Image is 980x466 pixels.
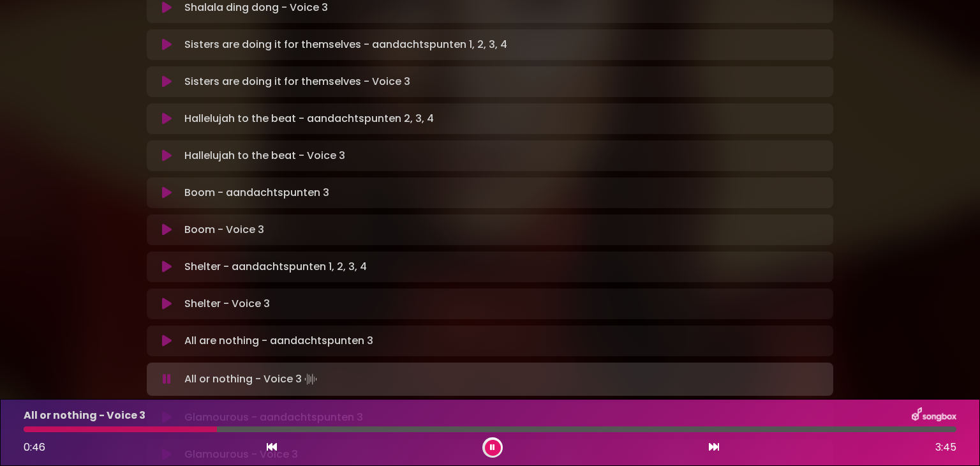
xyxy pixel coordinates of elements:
[184,296,270,312] p: Shelter - Voice 3
[184,111,434,126] p: Hallelujah to the beat - aandachtspunten 2, 3, 4
[184,74,410,89] p: Sisters are doing it for themselves - Voice 3
[302,370,320,388] img: waveform4.gif
[24,408,145,423] p: All or nothing - Voice 3
[184,370,320,388] p: All or nothing - Voice 3
[935,440,956,455] span: 3:45
[24,440,45,455] span: 0:46
[184,259,367,274] p: Shelter - aandachtspunten 1, 2, 3, 4
[184,185,329,200] p: Boom - aandachtspunten 3
[184,37,507,52] p: Sisters are doing it for themselves - aandachtspunten 1, 2, 3, 4
[184,222,264,237] p: Boom - Voice 3
[912,407,956,424] img: songbox-logo-white.png
[184,148,345,163] p: Hallelujah to the beat - Voice 3
[184,333,373,349] p: All are nothing - aandachtspunten 3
